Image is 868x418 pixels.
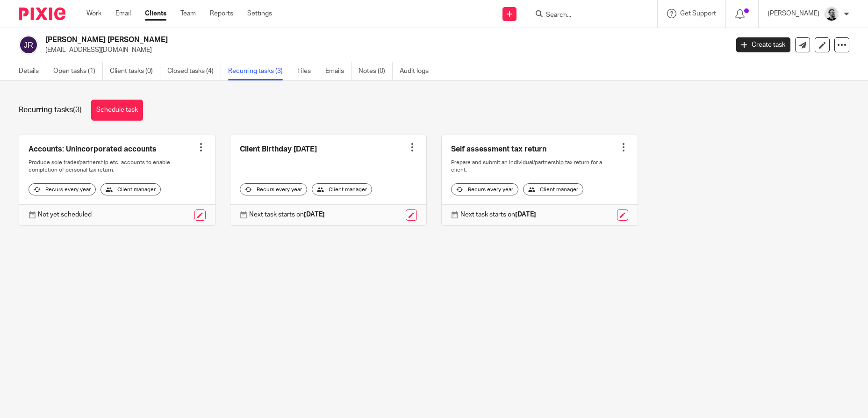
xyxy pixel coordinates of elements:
[400,62,436,80] a: Audit logs
[545,11,629,20] input: Search
[249,210,325,219] p: Next task starts on
[73,106,82,114] span: (3)
[19,62,46,80] a: Details
[768,9,819,18] p: [PERSON_NAME]
[45,45,722,55] p: [EMAIL_ADDRESS][DOMAIN_NAME]
[91,100,143,121] a: Schedule task
[515,211,536,218] strong: [DATE]
[180,9,196,18] a: Team
[45,35,587,45] h2: [PERSON_NAME] [PERSON_NAME]
[110,62,160,80] a: Client tasks (0)
[167,62,221,80] a: Closed tasks (4)
[228,62,290,80] a: Recurring tasks (3)
[460,210,536,219] p: Next task starts on
[359,62,393,80] a: Notes (0)
[86,9,101,18] a: Work
[304,211,325,218] strong: [DATE]
[29,183,96,195] div: Recurs every year
[53,62,103,80] a: Open tasks (1)
[19,7,65,20] img: Pixie
[824,7,839,22] img: Jack_2025.jpg
[247,9,272,18] a: Settings
[325,62,352,80] a: Emails
[523,183,583,195] div: Client manager
[680,10,716,17] span: Get Support
[451,183,518,195] div: Recurs every year
[115,9,131,18] a: Email
[297,62,318,80] a: Files
[312,183,372,195] div: Client manager
[145,9,166,18] a: Clients
[736,37,790,52] a: Create task
[38,210,92,219] p: Not yet scheduled
[19,105,82,115] h1: Recurring tasks
[100,183,161,195] div: Client manager
[240,183,307,195] div: Recurs every year
[19,35,38,55] img: svg%3E
[210,9,233,18] a: Reports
